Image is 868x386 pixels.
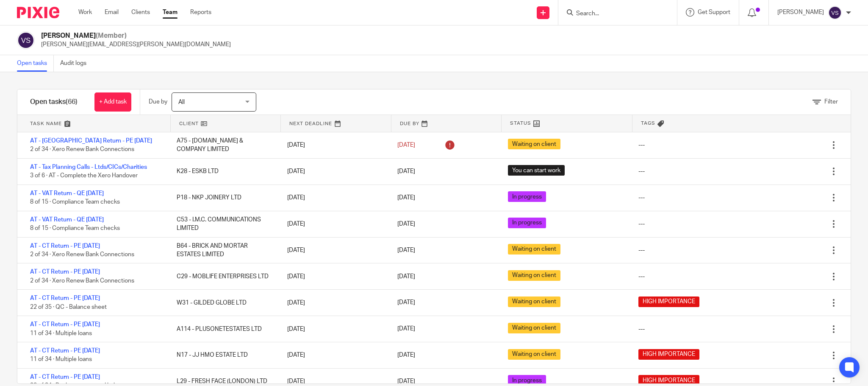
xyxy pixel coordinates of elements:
[30,322,100,327] a: AT - CT Return - PE [DATE]
[397,195,415,201] span: [DATE]
[105,8,119,17] a: Email
[30,374,100,380] a: AT - CT Return - PE [DATE]
[508,244,560,255] span: Waiting on client
[508,139,560,149] span: Waiting on client
[397,378,415,384] span: [DATE]
[638,272,645,281] div: ---
[30,295,100,301] a: AT - CT Return - PE [DATE]
[30,164,147,170] a: AT - Tax Planning Calls - Ltds/CICs/Charities
[94,92,131,112] a: + Add task
[30,269,100,275] a: AT - CT Return - PE [DATE]
[508,323,560,333] span: Waiting on client
[30,304,107,310] span: 22 of 35 · QC - Balance sheet
[397,221,415,227] span: [DATE]
[30,243,100,249] a: AT - CT Return - PE [DATE]
[638,349,699,360] span: HIGH IMPORTANCE
[824,99,838,105] span: Filter
[508,270,560,281] span: Waiting on client
[638,246,645,255] div: ---
[508,375,546,386] span: In progress
[638,167,645,176] div: ---
[397,247,415,253] span: [DATE]
[279,137,389,154] div: [DATE]
[508,191,546,202] span: In progress
[397,142,415,148] span: [DATE]
[168,268,278,285] div: C29 - MOBLIFE ENTERPRISES LTD
[168,321,278,338] div: A114 - PLUSONETESTATES LTD
[397,168,415,174] span: [DATE]
[30,278,134,284] span: 2 of 34 · Xero Renew Bank Connections
[163,8,177,17] a: Team
[17,31,35,49] img: svg%3E
[397,352,415,358] span: [DATE]
[575,10,652,18] input: Search
[78,8,92,17] a: Work
[30,98,78,106] h1: Open tasks
[168,294,278,311] div: W31 - GILDED GLOBE LTD
[638,375,699,386] span: HIGH IMPORTANCE
[279,347,389,364] div: [DATE]
[279,268,389,285] div: [DATE]
[168,238,278,263] div: B64 - BRICK AND MORTAR ESTATES LIMITED
[60,55,93,72] a: Audit logs
[168,211,278,237] div: C53 - I.M.C. COMMUNICATIONS LIMITED
[96,32,127,39] span: (Member)
[828,6,842,20] img: svg%3E
[279,189,389,206] div: [DATE]
[279,163,389,180] div: [DATE]
[131,8,150,17] a: Clients
[641,120,655,127] span: Tags
[168,347,278,364] div: N17 - JJ HMO ESTATE LTD
[30,252,134,257] span: 2 of 34 · Xero Renew Bank Connections
[397,300,415,306] span: [DATE]
[777,8,824,17] p: [PERSON_NAME]
[510,120,531,127] span: Status
[638,220,645,228] div: ---
[41,40,231,49] p: [PERSON_NAME][EMAIL_ADDRESS][PERSON_NAME][DOMAIN_NAME]
[638,325,645,333] div: ---
[190,8,211,17] a: Reports
[638,193,645,202] div: ---
[279,294,389,311] div: [DATE]
[508,165,565,176] span: You can start work
[168,132,278,158] div: A75 - [DOMAIN_NAME] & COMPANY LIMITED
[30,217,104,223] a: AT - VAT Return - QE [DATE]
[30,225,120,231] span: 8 of 15 · Compliance Team checks
[30,190,104,196] a: AT - VAT Return - QE [DATE]
[30,199,120,205] span: 8 of 15 · Compliance Team checks
[30,330,92,336] span: 11 of 34 · Multiple loans
[17,55,54,72] a: Open tasks
[30,138,152,144] a: AT - [GEOGRAPHIC_DATA] Return - PE [DATE]
[508,296,560,307] span: Waiting on client
[508,349,560,360] span: Waiting on client
[698,9,730,15] span: Get Support
[638,141,645,149] div: ---
[397,274,415,280] span: [DATE]
[17,7,59,18] img: Pixie
[168,163,278,180] div: K28 - ESKB LTD
[508,218,546,228] span: In progress
[279,321,389,338] div: [DATE]
[638,296,699,307] span: HIGH IMPORTANCE
[30,173,138,179] span: 3 of 6 · AT - Complete the Xero Handover
[30,348,100,354] a: AT - CT Return - PE [DATE]
[30,357,92,363] span: 11 of 34 · Multiple loans
[66,98,78,105] span: (66)
[178,99,185,105] span: All
[397,326,415,332] span: [DATE]
[30,147,134,153] span: 2 of 34 · Xero Renew Bank Connections
[149,98,167,106] p: Due by
[279,242,389,259] div: [DATE]
[168,189,278,206] div: P18 - NKP JOINERY LTD
[279,215,389,232] div: [DATE]
[41,31,231,40] h2: [PERSON_NAME]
